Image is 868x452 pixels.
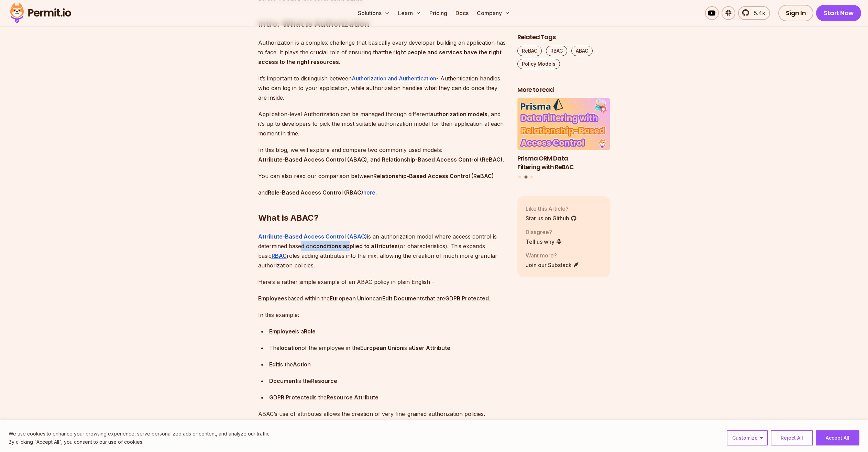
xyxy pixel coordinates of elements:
strong: GDPR Protected [445,295,489,302]
strong: Edit [269,361,279,368]
button: Reject All [771,430,813,445]
a: RBAC [546,46,567,56]
strong: European Union [330,295,373,302]
strong: the right people and services have the right access to the right resources [258,49,502,65]
strong: location [279,344,301,351]
button: Customize [727,430,768,445]
p: You can also read our comparison between [258,171,506,181]
strong: Role [304,328,316,335]
a: ReBAC [517,46,542,56]
h2: What is ABAC? [258,185,506,223]
button: Learn [395,6,424,20]
div: Posts [517,98,610,180]
a: 5.4k [738,6,770,20]
button: Solutions [355,6,393,20]
p: is the [269,360,506,369]
button: Go to slide 1 [518,176,521,179]
a: Start Now [816,5,861,21]
button: Go to slide 3 [530,176,533,179]
p: In this example: [258,310,506,320]
a: Join our Substack [526,261,579,269]
strong: European Union [360,344,403,351]
a: here [363,189,375,196]
a: Pricing [427,6,450,20]
p: and . [258,188,506,197]
p: ABAC’s use of attributes allows the creation of very fine-grained authorization policies. Common ... [258,409,506,438]
p: is the [269,393,506,402]
a: Tell us why [526,238,562,246]
p: Here’s a rather simple example of an ABAC policy in plain English - [258,277,506,287]
p: based within the can that are . [258,294,506,303]
strong: Employees [258,295,287,302]
h2: More to read [517,86,610,94]
strong: authorization models [430,111,487,118]
p: In this blog, we will explore and compare two commonly used models: . [258,145,506,164]
strong: Attribute-Based Access Control (ABAC), and Relationship-Based Access Control (ReBAC) [258,156,503,163]
button: Go to slide 2 [524,176,527,179]
a: Authorization and Authentication [352,75,436,82]
img: Permit logo [7,1,74,25]
strong: Relationship-Based Access Control (ReBAC) [373,173,494,179]
span: 5.4k [750,9,765,17]
p: is the [269,376,506,386]
strong: conditions applied to attributes [313,243,398,250]
a: Attribute-Based Access Control (ABAC) [258,233,367,240]
p: Disagree? [526,228,562,236]
strong: Resource [311,377,337,384]
h2: Related Tags [517,33,610,42]
p: Like this Article? [526,205,577,213]
p: By clicking "Accept All", you consent to our use of cookies. [9,438,271,446]
strong: Role-Based Access Control (RBAC) [268,189,363,196]
p: Application-level Authorization can be managed through different , and it’s up to developers to p... [258,109,506,138]
strong: Resource Attribute [327,394,378,401]
p: is an authorization model where access control is determined based on (or characteristics). This ... [258,232,506,270]
a: Policy Models [517,59,560,69]
strong: Edit Documents [382,295,425,302]
button: Company [474,6,513,20]
strong: GDPR Protected [269,394,313,401]
p: is a [269,327,506,336]
button: Accept All [816,430,859,445]
p: The of the employee in the is a [269,343,506,353]
strong: Action [293,361,311,368]
p: Want more? [526,251,579,260]
a: Docs [453,6,471,20]
strong: Document [269,377,297,384]
strong: User Attribute [412,344,450,351]
li: 2 of 3 [517,98,610,172]
a: Star us on Github [526,214,577,222]
a: ABAC [571,46,593,56]
a: Sign In [778,5,814,21]
strong: Employee [269,328,295,335]
p: It’s important to distinguish between - Authentication handles who can log in to your application... [258,74,506,102]
h3: Prisma ORM Data Filtering with ReBAC [517,154,610,172]
a: Prisma ORM Data Filtering with ReBACPrisma ORM Data Filtering with ReBAC [517,98,610,172]
p: Authorization is a complex challenge that basically every developer building an application has t... [258,38,506,67]
p: We use cookies to enhance your browsing experience, serve personalized ads or content, and analyz... [9,430,271,438]
img: Prisma ORM Data Filtering with ReBAC [517,98,610,151]
a: RBAC [272,252,287,259]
